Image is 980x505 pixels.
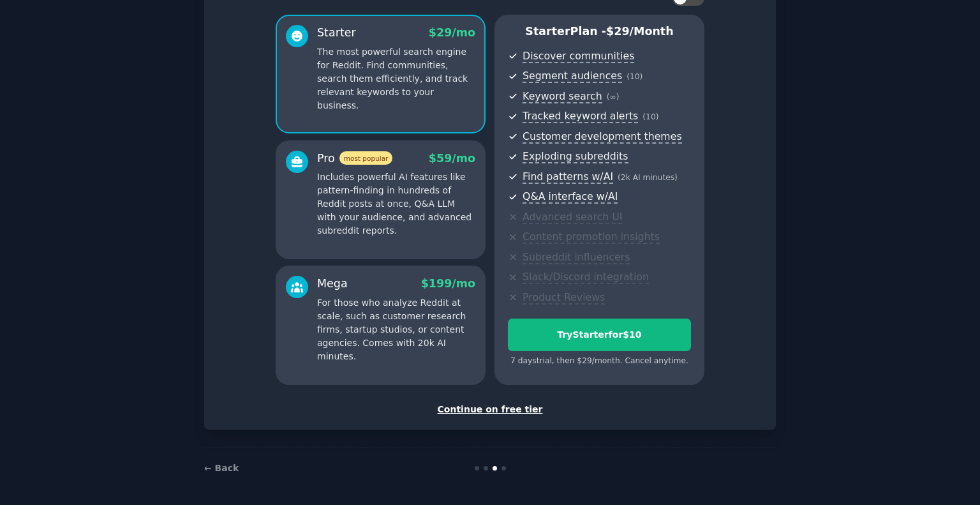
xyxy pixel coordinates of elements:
span: Subreddit influencers [523,251,630,264]
p: Includes powerful AI features like pattern-finding in hundreds of Reddit posts at once, Q&A LLM w... [317,170,475,237]
p: For those who analyze Reddit at scale, such as customer research firms, startup studios, or conte... [317,296,475,363]
span: $ 199 /mo [421,277,475,290]
button: TryStarterfor$10 [508,319,691,351]
span: ( 10 ) [627,72,642,81]
span: $ 29 /month [606,25,674,38]
span: most popular [339,151,393,165]
span: Slack/Discord integration [523,271,649,284]
span: Customer development themes [523,130,682,144]
span: Tracked keyword alerts [523,110,638,123]
p: The most powerful search engine for Reddit. Find communities, search them efficiently, and track ... [317,45,475,112]
span: Find patterns w/AI [523,170,613,184]
span: ( 2k AI minutes ) [618,173,678,182]
div: Starter [317,25,356,41]
a: ← Back [204,463,239,473]
span: Q&A interface w/AI [523,190,618,204]
span: Discover communities [523,50,634,63]
span: Exploding subreddits [523,150,628,163]
span: Content promotion insights [523,230,660,244]
div: 7 days trial, then $ 29 /month . Cancel anytime. [508,356,691,367]
span: Advanced search UI [523,211,622,224]
div: Pro [317,151,392,167]
div: Try Starter for $10 [509,328,690,342]
span: $ 59 /mo [429,152,475,165]
span: ( ∞ ) [607,93,620,102]
span: ( 10 ) [642,112,658,121]
p: Starter Plan - [508,24,691,40]
span: Segment audiences [523,70,622,83]
div: Mega [317,276,348,292]
span: Keyword search [523,90,602,103]
div: Continue on free tier [218,403,762,416]
span: $ 29 /mo [429,26,475,39]
span: Product Reviews [523,291,605,305]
